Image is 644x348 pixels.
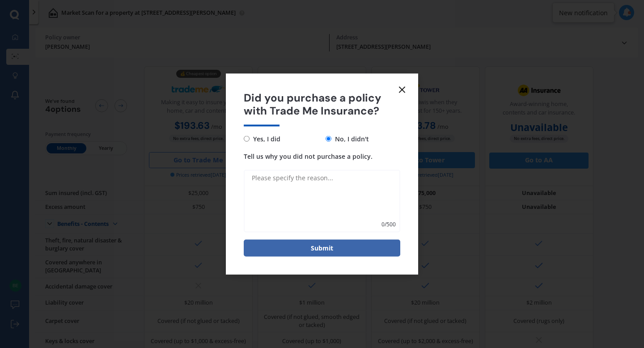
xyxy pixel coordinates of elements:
span: 0 / 500 [381,220,396,229]
span: Tell us why you did not purchase a policy. [244,152,373,160]
span: Yes, I did [250,133,280,144]
input: Yes, I did [244,136,250,142]
button: Submit [244,239,400,256]
span: No, I didn't [331,133,369,144]
span: Did you purchase a policy with Trade Me Insurance? [244,92,400,118]
input: No, I didn't [326,136,331,142]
